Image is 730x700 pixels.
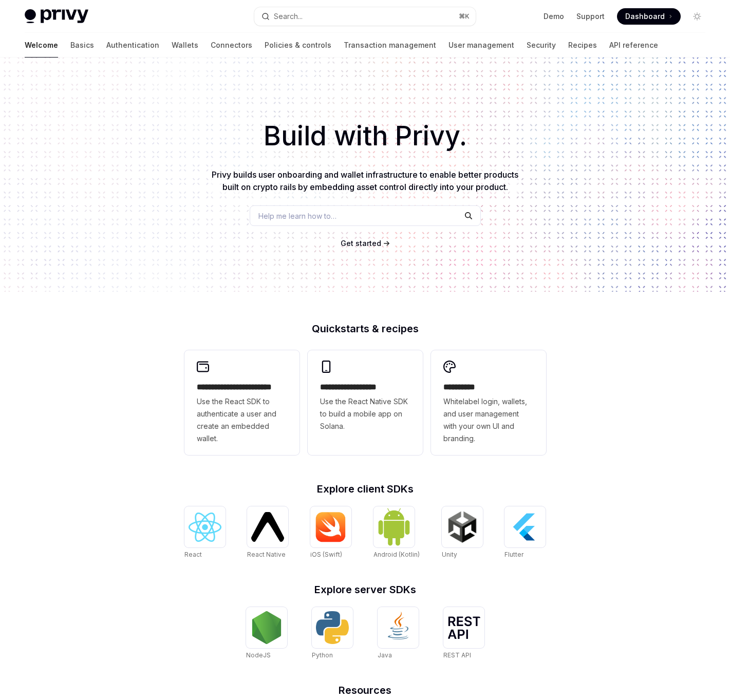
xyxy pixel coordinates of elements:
[308,350,423,455] a: **** **** **** ***Use the React Native SDK to build a mobile app on Solana.
[247,551,286,558] span: React Native
[70,33,94,58] a: Basics
[443,607,484,660] a: REST APIREST API
[447,616,480,639] img: REST API
[344,33,436,58] a: Transaction management
[106,33,159,58] a: Authentication
[184,324,546,334] h2: Quickstarts & recipes
[443,395,534,445] span: Whitelabel login, wallets, and user management with your own UI and branding.
[251,512,284,541] img: React Native
[320,395,410,432] span: Use the React Native SDK to build a mobile app on Solana.
[459,12,470,21] span: ⌘ K
[504,506,546,560] a: FlutterFlutter
[184,506,226,560] a: ReactReact
[250,611,283,644] img: NodeJS
[373,506,420,560] a: Android (Kotlin)Android (Kotlin)
[378,651,392,659] span: Java
[212,169,518,192] span: Privy builds user onboarding and wallet infrastructure to enable better products built on crypto ...
[312,651,333,659] span: Python
[184,685,546,695] h2: Resources
[258,211,336,221] span: Help me learn how to…
[310,551,342,558] span: iOS (Swift)
[246,651,271,659] span: NodeJS
[312,607,353,660] a: PythonPython
[576,11,605,22] a: Support
[246,607,287,660] a: NodeJSNodeJS
[274,10,303,23] div: Search...
[197,395,287,445] span: Use the React SDK to authenticate a user and create an embedded wallet.
[568,33,597,58] a: Recipes
[25,9,88,24] img: light logo
[509,510,541,543] img: Flutter
[184,484,546,494] h2: Explore client SDKs
[625,11,665,22] span: Dashboard
[247,506,288,560] a: React NativeReact Native
[341,238,381,249] a: Get started
[378,507,410,546] img: Android (Kotlin)
[689,8,705,25] button: Toggle dark mode
[442,506,483,560] a: UnityUnity
[609,33,658,58] a: API reference
[316,611,349,644] img: Python
[265,33,331,58] a: Policies & controls
[211,33,252,58] a: Connectors
[189,513,221,542] img: React
[504,551,523,558] span: Flutter
[443,651,471,659] span: REST API
[527,33,556,58] a: Security
[172,33,198,58] a: Wallets
[314,512,347,542] img: iOS (Swift)
[382,611,415,644] img: Java
[184,584,546,595] h2: Explore server SDKs
[310,506,351,560] a: iOS (Swift)iOS (Swift)
[16,116,714,156] h1: Build with Privy.
[373,551,420,558] span: Android (Kotlin)
[446,510,479,543] img: Unity
[25,33,58,58] a: Welcome
[544,11,564,22] a: Demo
[341,239,381,248] span: Get started
[617,8,681,25] a: Dashboard
[431,350,546,455] a: **** *****Whitelabel login, wallets, and user management with your own UI and branding.
[184,551,202,558] span: React
[378,607,419,660] a: JavaJava
[254,7,476,26] button: Open search
[442,551,457,558] span: Unity
[448,33,514,58] a: User management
